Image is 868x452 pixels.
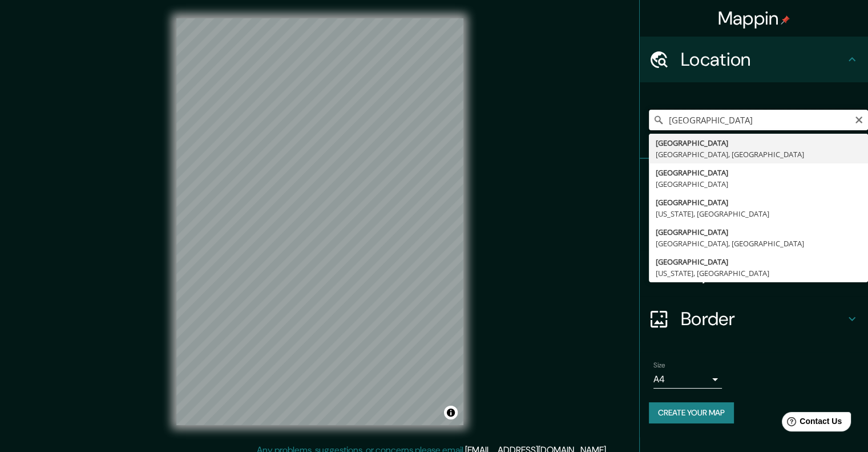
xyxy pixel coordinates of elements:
[656,256,861,267] div: [GEOGRAPHIC_DATA]
[718,7,790,30] h4: Mappin
[656,149,861,160] div: [GEOGRAPHIC_DATA], [GEOGRAPHIC_DATA]
[656,238,861,249] div: [GEOGRAPHIC_DATA], [GEOGRAPHIC_DATA]
[656,178,861,190] div: [GEOGRAPHIC_DATA]
[781,15,790,25] img: pin-icon.png
[649,110,868,130] input: Pick your city or area
[656,197,861,208] div: [GEOGRAPHIC_DATA]
[653,370,722,389] div: A4
[640,37,868,82] div: Location
[656,137,861,149] div: [GEOGRAPHIC_DATA]
[640,250,868,296] div: Layout
[681,262,845,285] h4: Layout
[444,406,458,419] button: Toggle attribution
[681,48,845,71] h4: Location
[176,18,463,425] canvas: Map
[681,307,845,330] h4: Border
[640,296,868,342] div: Border
[640,205,868,250] div: Style
[656,208,861,219] div: [US_STATE], [GEOGRAPHIC_DATA]
[854,114,863,125] button: Clear
[656,167,861,178] div: [GEOGRAPHIC_DATA]
[656,267,861,279] div: [US_STATE], [GEOGRAPHIC_DATA]
[653,361,665,370] label: Size
[766,407,855,439] iframe: Help widget launcher
[656,226,861,238] div: [GEOGRAPHIC_DATA]
[640,159,868,205] div: Pins
[649,402,734,423] button: Create your map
